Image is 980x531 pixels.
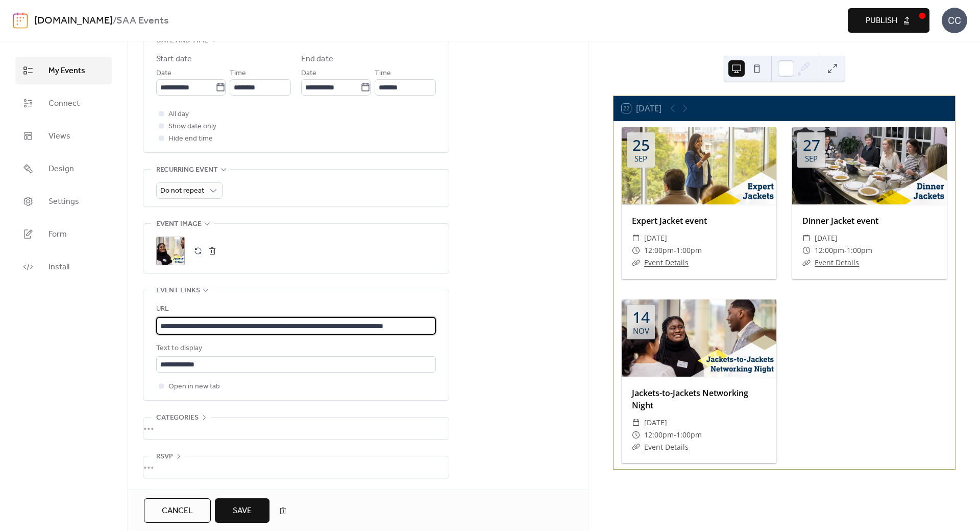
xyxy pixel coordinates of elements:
div: ​ [632,232,640,244]
span: 1:00pm [676,244,702,257]
span: Design [48,163,74,175]
div: End date [301,53,333,65]
span: - [674,244,676,257]
a: Settings [15,188,112,215]
div: ​ [802,232,811,244]
span: Hide end time [168,133,213,145]
span: 1:00pm [847,244,872,257]
span: Open in new tab [168,381,220,393]
div: Text to display [156,342,434,355]
span: - [844,244,847,257]
span: [DATE] [815,232,838,244]
div: ​ [802,257,811,269]
a: Connect [15,89,112,117]
div: ​ [632,429,640,441]
div: Sep [634,155,647,163]
a: Event Details [644,442,689,452]
span: All day [168,108,189,121]
a: Event Details [644,258,689,267]
span: 1:00pm [676,429,702,441]
a: Dinner Jacket event [802,215,878,226]
span: Connect [48,98,80,110]
span: Date and time [156,35,208,47]
button: Save [215,498,269,523]
div: ••• [143,456,449,478]
div: 27 [803,137,820,153]
span: Views [48,130,70,143]
span: Cancel [162,505,193,517]
span: Install [48,261,69,273]
div: ​ [802,244,811,257]
a: Views [15,122,112,150]
div: ​ [632,244,640,257]
span: Date [301,67,316,80]
div: URL [156,303,434,315]
b: SAA Events [116,11,168,31]
b: / [113,11,116,31]
img: logo [13,12,28,29]
span: Form [48,228,67,241]
div: 14 [632,310,650,325]
span: Event links [156,285,200,297]
a: Design [15,155,112,182]
span: RSVP [156,451,173,463]
span: Time [230,67,246,80]
span: Time [375,67,391,80]
span: Save [233,505,252,517]
span: 12:00pm [644,429,674,441]
span: Settings [48,196,79,208]
button: Publish [848,8,929,33]
a: My Events [15,57,112,84]
span: 12:00pm [815,244,844,257]
div: Start date [156,53,192,65]
a: Form [15,220,112,248]
span: Publish [866,15,897,27]
span: [DATE] [644,417,667,429]
a: [DOMAIN_NAME] [34,11,113,31]
a: Expert Jacket event [632,215,707,226]
span: [DATE] [644,232,667,244]
span: Recurring event [156,164,218,176]
a: Event Details [815,258,859,267]
div: Sep [805,155,818,163]
button: Cancel [144,498,211,523]
span: Show date only [168,121,216,133]
a: Install [15,253,112,281]
div: ​ [632,417,640,429]
a: Jackets-to-Jackets Networking Night [632,387,748,411]
div: ​ [632,441,640,453]
div: Nov [633,327,649,335]
div: ​ [632,257,640,269]
span: 12:00pm [644,244,674,257]
span: My Events [48,65,85,77]
span: - [674,429,676,441]
div: CC [942,8,967,33]
span: Categories [156,412,199,424]
div: ••• [143,418,449,439]
span: Do not repeat [160,184,204,198]
div: ; [156,237,185,265]
span: Event image [156,218,202,230]
div: 25 [632,137,650,153]
span: Date [156,67,171,80]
